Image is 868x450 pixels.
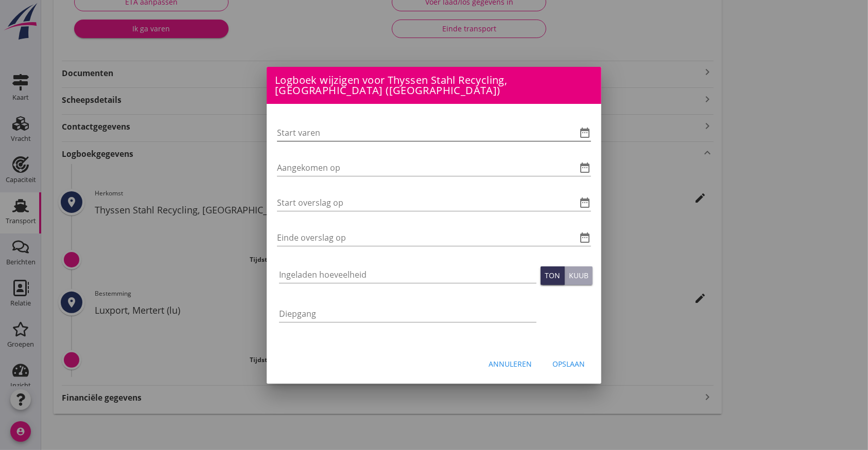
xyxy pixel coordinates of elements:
button: Kuub [565,266,593,285]
input: Ingeladen hoeveelheid [279,266,536,283]
input: Aangekomen op [277,159,562,176]
div: Kuub [569,270,588,281]
input: Start overslag op [277,194,562,211]
i: date_range [579,196,591,209]
div: Annuleren [489,358,532,369]
input: Diepgang [279,305,536,322]
i: date_range [579,161,591,174]
button: Annuleren [480,355,540,373]
i: date_range [579,231,591,244]
i: date_range [579,127,591,139]
div: Logboek wijzigen voor Thyssen Stahl Recycling, [GEOGRAPHIC_DATA] ([GEOGRAPHIC_DATA]) [267,67,601,104]
button: Opslaan [544,355,593,373]
div: Opslaan [552,358,585,369]
input: Start varen [277,124,562,141]
div: Ton [545,270,560,281]
button: Ton [541,266,565,285]
input: Einde overslag op [277,229,562,246]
